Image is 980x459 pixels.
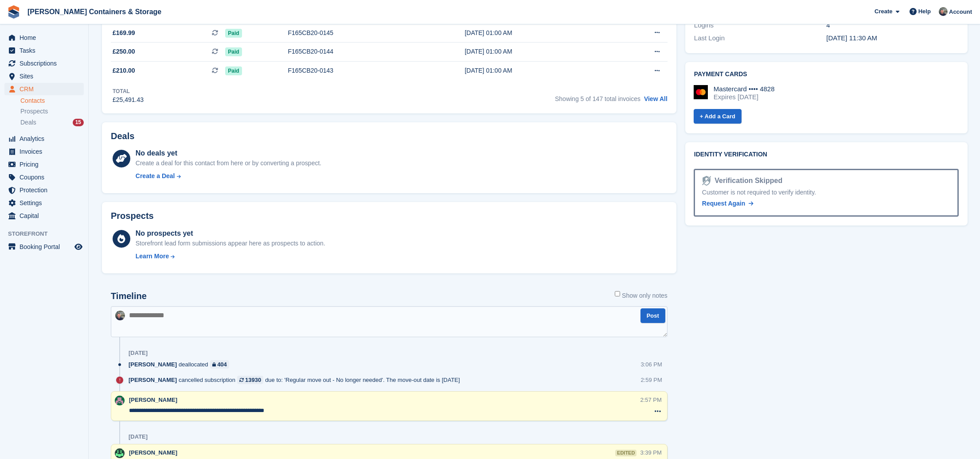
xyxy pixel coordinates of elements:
span: Pricing [20,158,73,171]
div: Storefront lead form submissions appear here as prospects to action. [136,239,325,248]
span: Booking Portal [20,241,73,253]
span: Protection [20,184,73,196]
a: menu [4,44,84,57]
div: 3:39 PM [640,448,661,457]
span: Showing 5 of 147 total invoices [555,95,640,102]
h2: Identity verification [694,151,959,158]
a: menu [4,197,84,209]
span: Create [875,7,892,16]
a: + Add a Card [694,109,742,124]
div: deallocated [129,360,234,369]
a: menu [4,57,84,70]
span: Deals [20,118,36,127]
div: 15 [73,119,84,126]
a: menu [4,158,84,171]
a: menu [4,241,84,253]
span: Paid [225,66,242,75]
a: menu [4,83,84,95]
div: 4 [826,20,959,31]
a: menu [4,31,84,44]
span: Tasks [20,44,73,57]
div: cancelled subscription due to: 'Regular move out - No longer needed'. The move-out date is [DATE] [129,376,465,384]
a: Prospects [20,107,84,116]
div: Learn More [136,252,169,261]
a: Request Again [702,199,754,208]
div: [DATE] 01:00 AM [465,66,610,75]
img: Julia Marcham [115,396,125,405]
img: Arjun Preetham [115,448,125,458]
span: Help [918,7,931,16]
a: View All [644,95,668,102]
span: Prospects [20,107,48,116]
div: 13930 [245,376,261,384]
a: Preview store [73,241,84,252]
span: [PERSON_NAME] [129,449,177,456]
div: 2:57 PM [640,396,661,404]
a: menu [4,171,84,183]
a: menu [4,184,84,196]
a: menu [4,132,84,145]
span: Analytics [20,132,73,145]
div: Create a Deal [136,171,175,181]
span: Coupons [20,171,73,183]
div: Customer is not required to verify identity. [702,188,950,197]
h2: Prospects [111,211,154,221]
div: Total [113,87,144,95]
div: No deals yet [136,148,321,159]
div: 3:06 PM [640,360,662,369]
div: [DATE] 01:00 AM [465,28,610,38]
span: Storefront [8,229,88,238]
div: [DATE] [129,433,148,440]
img: Adam Greenhalgh [939,7,948,16]
div: Verification Skipped [711,175,782,186]
h2: Timeline [111,291,147,301]
img: Mastercard Logo [694,85,708,99]
div: Create a deal for this contact from here or by converting a prospect. [136,159,321,168]
div: 404 [217,360,227,369]
span: Paid [225,47,242,56]
div: £25,491.43 [113,95,144,105]
span: Paid [225,29,242,38]
div: [DATE] [129,350,148,357]
a: 13930 [237,376,263,384]
div: Logins [694,20,827,31]
span: [PERSON_NAME] [129,397,177,403]
span: Invoices [20,145,73,158]
div: F165CB20-0144 [288,47,430,56]
a: menu [4,145,84,158]
span: CRM [20,83,73,95]
div: [DATE] 01:00 AM [465,47,610,56]
div: Mastercard •••• 4828 [714,85,775,93]
span: Capital [20,210,73,222]
span: Sites [20,70,73,82]
input: Show only notes [615,291,620,296]
a: menu [4,70,84,82]
a: Learn More [136,252,325,261]
div: No prospects yet [136,228,325,239]
span: Account [949,8,972,16]
img: stora-icon-8386f47178a22dfd0bd8f6a31ec36ba5ce8667c1dd55bd0f319d3a0aa187defe.svg [7,5,20,19]
span: Request Again [702,200,746,207]
label: Show only notes [615,291,668,300]
span: £169.99 [113,28,135,38]
button: Post [640,308,665,323]
span: £210.00 [113,66,135,75]
div: Last Login [694,33,827,43]
span: Settings [20,197,73,209]
img: Identity Verification Ready [702,176,711,186]
span: £250.00 [113,47,135,56]
a: Create a Deal [136,171,321,181]
span: [PERSON_NAME] [129,360,177,369]
div: 2:59 PM [640,376,662,384]
a: Deals 15 [20,118,84,127]
div: edited [615,450,636,456]
span: Home [20,31,73,44]
span: [PERSON_NAME] [129,376,177,384]
div: F165CB20-0143 [288,66,430,75]
a: [PERSON_NAME] Containers & Storage [24,4,165,19]
h2: Deals [111,131,134,141]
time: 2025-07-03 10:30:10 UTC [826,34,877,42]
a: Contacts [20,97,84,105]
a: 404 [210,360,229,369]
div: F165CB20-0145 [288,28,430,38]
